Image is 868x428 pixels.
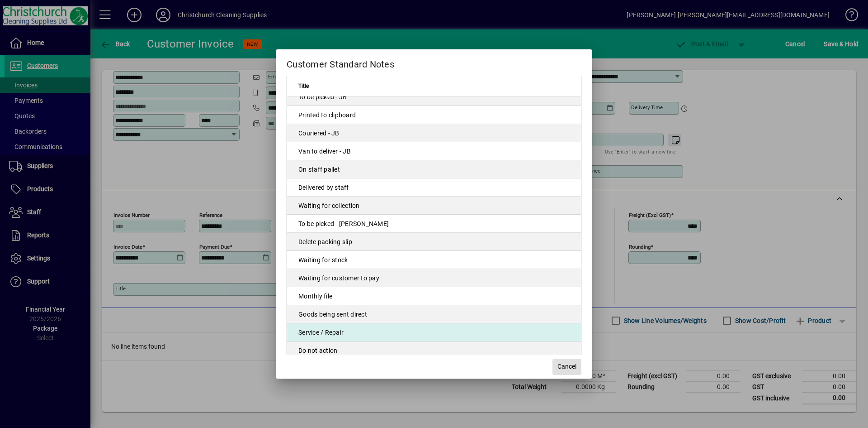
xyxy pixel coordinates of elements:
td: Waiting for stock [287,251,581,269]
td: Delivered by staff [287,178,581,197]
td: To be picked - [PERSON_NAME] [287,215,581,233]
td: Couriered - JB [287,124,581,142]
td: Waiting for collection [287,197,581,215]
span: Cancel [557,362,576,371]
td: Printed to clipboard [287,106,581,124]
span: Title [298,81,309,91]
td: Waiting for customer to pay [287,269,581,287]
td: Goods being sent direct [287,305,581,323]
td: Van to deliver - JB [287,142,581,160]
td: Do not action [287,341,581,360]
td: Monthly file [287,287,581,305]
td: To be picked - JB [287,88,581,106]
h2: Customer Standard Notes [276,49,592,76]
td: On staff pallet [287,160,581,178]
button: Cancel [552,359,581,375]
td: Delete packing slip [287,233,581,251]
td: Service / Repair [287,323,581,341]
